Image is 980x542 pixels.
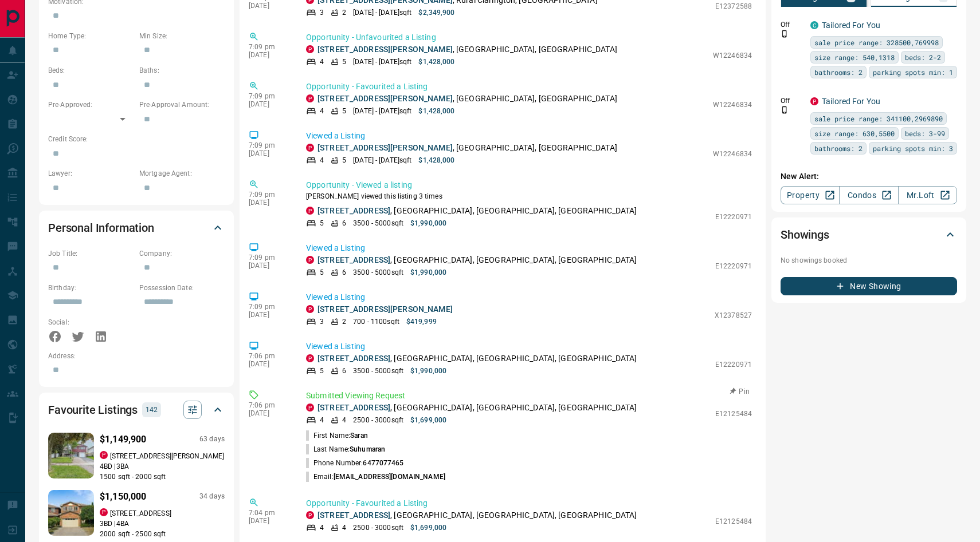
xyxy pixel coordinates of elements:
p: [DATE] - [DATE] sqft [353,57,411,67]
p: Baths: [139,65,225,76]
p: $2,349,900 [418,7,454,18]
p: Possession Date: [139,283,225,293]
span: sale price range: 328500,769998 [814,37,939,48]
p: , [GEOGRAPHIC_DATA], [GEOGRAPHIC_DATA], [GEOGRAPHIC_DATA] [317,402,637,414]
p: Company: [139,248,225,259]
p: W12246834 [713,50,752,61]
p: Opportunity - Unfavourited a Listing [306,31,752,43]
p: 3500 - 5000 sqft [353,218,403,228]
span: beds: 3-99 [905,128,945,139]
svg: Push Notification Only [781,30,789,38]
div: property.ca [306,256,314,264]
div: property.ca [306,45,314,53]
p: Last Name: [306,444,385,454]
p: 4 [320,523,324,533]
img: Favourited listing [37,433,106,478]
p: 7:09 pm [249,43,289,51]
p: [DATE] [249,199,289,207]
h2: Favourite Listings [48,401,138,419]
a: Favourited listing$1,150,00034 daysproperty.ca[STREET_ADDRESS]3BD |4BA2000 sqft - 2500 sqft [48,488,225,539]
p: 4 [342,415,346,425]
p: W12246834 [713,100,752,110]
p: , [GEOGRAPHIC_DATA], [GEOGRAPHIC_DATA], [GEOGRAPHIC_DATA] [317,205,637,217]
button: New Showing [781,277,957,295]
p: Opportunity - Viewed a listing [306,179,752,191]
p: 5 [320,366,324,376]
p: [DATE] [249,409,289,417]
p: Birthday: [48,283,134,293]
p: Viewed a Listing [306,130,752,142]
p: 3 BD | 4 BA [100,519,225,529]
p: Lawyer: [48,168,134,179]
p: 4 [320,57,324,67]
a: Condos [839,186,898,204]
div: property.ca [306,207,314,215]
p: E12125484 [715,409,752,419]
p: 3500 - 5000 sqft [353,366,403,376]
p: $1,428,000 [418,155,454,165]
span: size range: 540,1318 [814,52,895,63]
div: property.ca [306,511,314,519]
p: [DATE] [249,360,289,368]
p: Home Type: [48,31,134,41]
div: property.ca [810,97,818,105]
p: 6 [342,366,346,376]
div: property.ca [100,508,108,516]
p: 4 [320,106,324,116]
p: First Name: [306,430,368,441]
p: W12246834 [713,149,752,159]
p: 7:09 pm [249,254,289,262]
p: 2500 - 3000 sqft [353,523,403,533]
div: property.ca [306,94,314,102]
a: Tailored For You [822,97,880,106]
p: $1,428,000 [418,106,454,116]
p: 4 [342,523,346,533]
p: Off [781,96,803,106]
p: 4 BD | 3 BA [100,461,225,472]
a: [STREET_ADDRESS] [317,403,390,412]
p: Social: [48,317,134,327]
span: 6477077465 [363,459,403,467]
span: beds: 2-2 [905,52,941,63]
p: 7:06 pm [249,352,289,360]
span: Saran [350,432,368,440]
p: 2 [342,317,346,327]
p: E12220971 [715,212,752,222]
p: [STREET_ADDRESS][PERSON_NAME] [110,451,224,461]
p: 63 days [199,434,225,444]
p: Min Size: [139,31,225,41]
p: 7:09 pm [249,191,289,199]
p: [DATE] [249,262,289,270]
button: Pin [723,386,756,397]
div: property.ca [306,354,314,362]
p: 7:09 pm [249,303,289,311]
p: 7:04 pm [249,509,289,517]
a: [STREET_ADDRESS][PERSON_NAME] [317,45,453,54]
span: bathrooms: 2 [814,143,863,154]
p: 142 [146,403,158,416]
p: 3 [320,7,324,18]
a: Tailored For You [822,21,880,30]
span: parking spots min: 3 [873,143,953,154]
p: 4 [320,155,324,165]
p: $1,990,000 [410,366,446,376]
div: Favourite Listings142 [48,396,225,424]
a: Mr.Loft [898,186,957,204]
p: Email: [306,472,445,482]
span: bathrooms: 2 [814,66,863,78]
p: [DATE] - [DATE] sqft [353,7,411,18]
p: 700 - 1100 sqft [353,317,399,327]
p: 5 [320,218,324,228]
p: $1,428,000 [418,57,454,67]
a: [STREET_ADDRESS][PERSON_NAME] [317,304,453,314]
p: 2500 - 3000 sqft [353,415,403,425]
p: [DATE] - [DATE] sqft [353,155,411,165]
p: 6 [342,218,346,228]
p: 5 [342,57,346,67]
p: [STREET_ADDRESS] [110,508,171,519]
p: 2 [342,7,346,18]
span: parking spots min: 1 [873,66,953,78]
p: [DATE] [249,100,289,108]
p: , [GEOGRAPHIC_DATA], [GEOGRAPHIC_DATA], [GEOGRAPHIC_DATA] [317,254,637,266]
p: $1,699,000 [410,523,446,533]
